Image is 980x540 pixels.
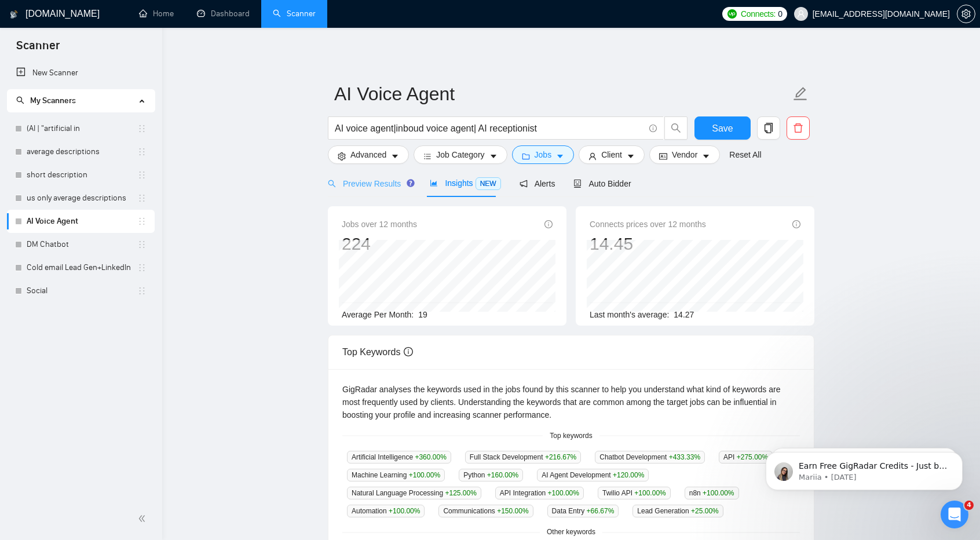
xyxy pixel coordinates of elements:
a: homeHome [139,9,174,19]
p: Hi [EMAIL_ADDRESS][DOMAIN_NAME] 👋 [23,82,209,141]
span: +100.00 % [409,471,440,479]
span: Lead Generation [632,505,723,517]
span: Python [459,469,523,481]
div: Ask a question [24,334,194,346]
button: idcardVendorcaret-down [649,145,720,164]
a: DM Chatbot [27,233,137,256]
span: holder [137,263,147,272]
img: Profile image for Nazar [168,19,191,42]
span: Save [712,121,733,136]
a: us only average descriptions [27,187,137,210]
span: 0 [778,8,782,20]
span: notification [520,180,528,188]
span: +100.00 % [389,507,420,515]
iframe: Intercom live chat [941,501,968,528]
button: Messages [58,362,116,408]
div: GigRadar analyses the keywords used in the jobs found by this scanner to help you understand what... [342,383,800,421]
li: Cold email Lead Gen+LinkedIn [7,256,155,279]
li: Social [7,279,155,302]
div: Recent ticket [24,264,208,279]
span: Client [601,148,622,161]
span: Tickets [131,391,159,399]
li: AI Voice Agent [7,210,155,233]
span: +433.33 % [669,453,700,461]
span: holder [137,170,147,180]
span: Scanner [7,37,69,61]
img: Profile image for Viktor [124,19,147,42]
span: search [328,180,336,188]
span: search [665,123,687,133]
div: 14.45 [590,233,706,255]
button: folderJobscaret-down [512,145,575,164]
span: caret-down [391,152,399,160]
a: dashboardDashboard [197,9,250,19]
span: Twilio API [598,487,671,499]
span: info-circle [404,347,413,356]
div: Top Keywords [342,335,800,368]
span: +125.00 % [445,489,476,497]
span: Communications [438,505,533,517]
span: search [16,96,24,104]
a: AI Voice Agent [27,210,137,233]
span: My Scanners [16,96,76,105]
a: searchScanner [273,9,316,19]
span: caret-down [489,152,498,160]
li: DM Chatbot [7,233,155,256]
span: My Scanners [30,96,76,105]
span: Average Per Month: [342,310,414,319]
div: #28287266 • Submitted [52,295,194,308]
span: Automation [347,505,425,517]
span: +66.67 % [587,507,615,515]
span: Preview Results [328,179,411,188]
button: settingAdvancedcaret-down [328,145,409,164]
span: Artificial Intelligence [347,451,451,464]
span: delete [787,123,809,133]
img: logo [23,22,42,41]
iframe: Intercom notifications message [748,428,980,509]
span: n8n [685,487,739,499]
li: average descriptions [7,140,155,163]
span: +100.00 % [634,489,665,497]
img: Profile image for Valeriia [146,19,169,42]
span: Natural Language Processing [347,487,481,499]
a: Cold email Lead Gen+LinkedIn [27,256,137,279]
span: edit [793,86,808,101]
span: area-chart [430,179,438,187]
span: +275.00 % [737,453,768,461]
span: caret-down [556,152,564,160]
img: upwork-logo.png [727,9,737,19]
span: holder [137,240,147,249]
span: info-circle [792,220,800,228]
span: holder [137,217,147,226]
span: +216.67 % [545,453,576,461]
span: +360.00 % [415,453,446,461]
span: Alerts [520,179,555,188]
img: logo [10,5,18,24]
span: Vendor [672,148,697,161]
span: Job Category [436,148,484,161]
button: Tickets [116,362,174,408]
li: New Scanner [7,61,155,85]
span: holder [137,194,147,203]
span: AI Agent Development [537,469,649,481]
span: setting [338,152,346,160]
div: Recent message [24,185,208,198]
span: setting [957,9,975,19]
span: folder [522,152,530,160]
span: NEW [476,177,501,190]
input: Search Freelance Jobs... [335,121,644,136]
div: Request related to a Business Manager#28287266 • Submitted [12,279,220,312]
span: Top keywords [543,430,599,442]
p: How can we help? [23,141,209,161]
span: info-circle [544,220,553,228]
span: +100.00 % [548,489,579,497]
span: Jobs [535,148,552,161]
span: holder [137,124,147,133]
div: Profile image for NazarRequest related to a Business ManagerYou could add a US business manager t... [12,193,220,248]
span: API [719,451,773,464]
span: Connects: [741,8,776,20]
div: Request related to a Business Manager [52,283,194,295]
span: bars [423,152,432,160]
button: Help [174,362,232,408]
span: +150.00 % [497,507,528,515]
